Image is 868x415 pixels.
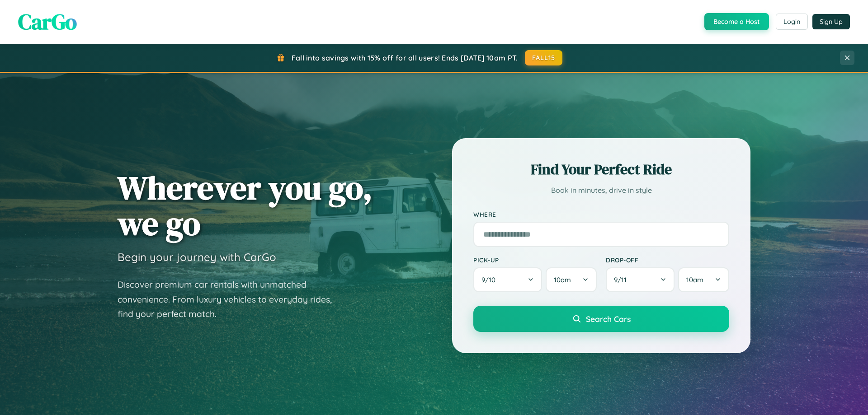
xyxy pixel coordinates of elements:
[18,7,77,37] span: CarGo
[473,159,729,179] h2: Find Your Perfect Ride
[606,267,675,292] button: 9/11
[686,275,703,284] span: 10am
[118,250,276,264] h3: Begin your journey with CarGo
[678,267,729,292] button: 10am
[473,184,729,197] p: Book in minutes, drive in style
[546,267,597,292] button: 10am
[614,275,631,284] span: 9 / 11
[812,14,850,29] button: Sign Up
[481,275,500,284] span: 9 / 10
[554,275,571,284] span: 10am
[525,50,563,65] button: FALL15
[586,314,631,324] span: Search Cars
[606,256,729,264] label: Drop-off
[704,13,769,30] button: Become a Host
[292,53,518,62] span: Fall into savings with 15% off for all users! Ends [DATE] 10am PT.
[473,267,542,292] button: 9/10
[118,277,344,322] p: Discover premium car rentals with unmatched convenience. From luxury vehicles to everyday rides, ...
[118,170,373,241] h1: Wherever you go, we go
[473,306,729,332] button: Search Cars
[473,210,729,218] label: Where
[473,256,597,264] label: Pick-up
[776,14,808,30] button: Login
